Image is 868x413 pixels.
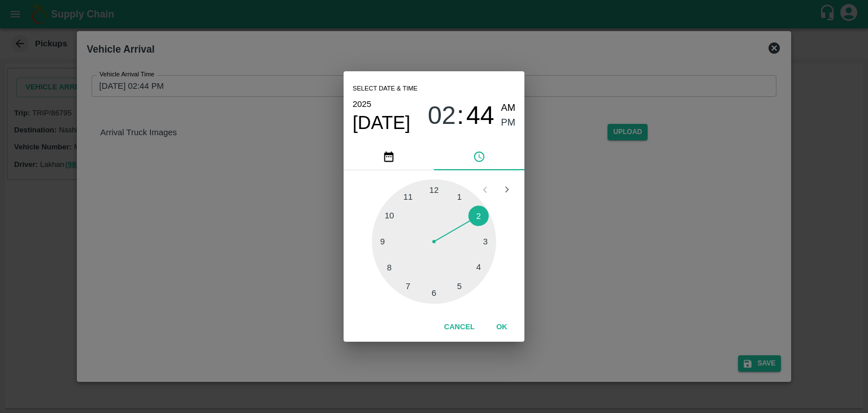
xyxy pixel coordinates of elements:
[466,101,494,130] span: 44
[501,115,516,131] button: PM
[496,179,518,200] button: Open next view
[466,101,494,131] button: 44
[353,97,371,111] button: 2025
[344,143,434,170] button: pick date
[434,143,524,170] button: pick time
[484,317,520,337] button: OK
[501,101,516,116] button: AM
[428,101,456,131] button: 02
[428,101,456,130] span: 02
[440,317,479,337] button: Cancel
[353,111,410,134] button: [DATE]
[457,101,464,131] span: :
[353,80,418,97] span: Select date & time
